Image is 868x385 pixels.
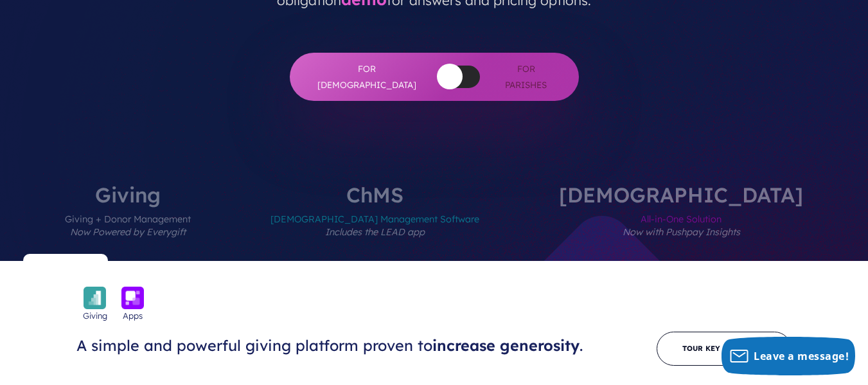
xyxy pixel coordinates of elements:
[70,226,186,238] em: Now Powered by Everygift
[26,184,229,261] label: Giving
[754,349,849,363] span: Leave a message!
[270,205,479,261] span: [DEMOGRAPHIC_DATA] Management Software
[121,287,144,309] img: icon_apps-bckgrnd-600x600-1.png
[84,287,106,309] img: icon_giving-bckgrnd-600x600-1.png
[65,205,191,261] span: Giving + Donor Management
[499,61,553,93] span: For Parishes
[83,309,107,322] span: Giving
[559,205,803,261] span: All-in-One Solution
[623,226,740,238] em: Now with Pushpay Insights
[432,336,580,355] span: increase generosity
[76,336,596,355] h3: A simple and powerful giving platform proven to .
[232,184,518,261] label: ChMS
[325,226,425,238] em: Includes the LEAD app
[520,184,842,261] label: [DEMOGRAPHIC_DATA]
[123,309,143,322] span: Apps
[315,61,418,93] span: For [DEMOGRAPHIC_DATA]
[657,332,792,366] a: Tour Key Features >
[722,337,855,375] button: Leave a message!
